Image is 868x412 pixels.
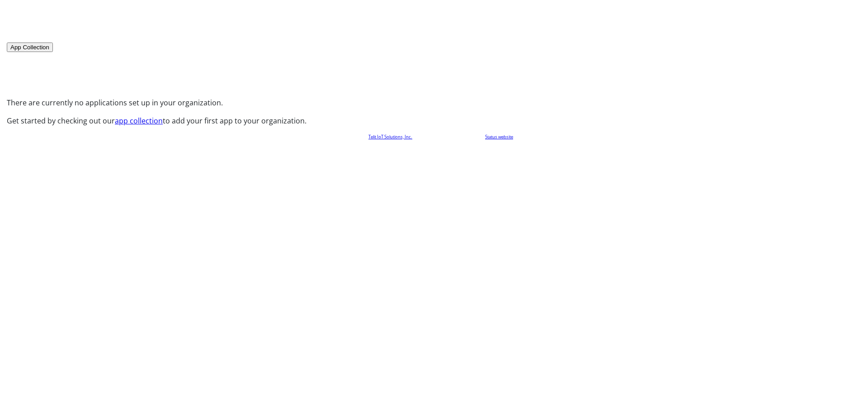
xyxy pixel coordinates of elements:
a: Telit IoT Solutions, Inc. [368,134,412,140]
span: 0 apps [60,20,83,30]
a: Status website [485,134,513,140]
p: Get started by checking out our to add your first app to your organization. [7,115,861,126]
button: App Collection [7,43,53,52]
a: App Collection [7,42,53,52]
a: app collection [115,116,163,126]
h1: Hi, [7,72,861,88]
p: There are currently no applications set up in your organization. [7,97,861,108]
h1: My Apps | [7,16,861,32]
p: © 2025 . All rights reserved. [DATE] [[DATE]] | [7,133,861,140]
